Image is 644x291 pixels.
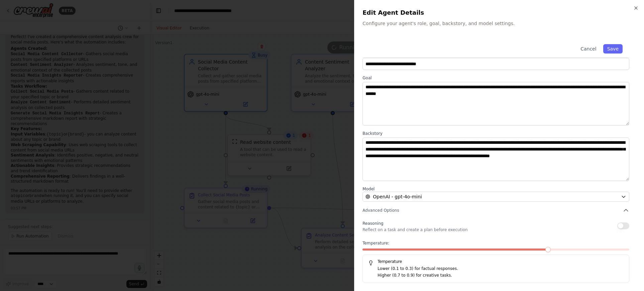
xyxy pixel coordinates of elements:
[362,208,399,213] span: Advanced Options
[378,266,624,272] p: Lower (0.1 to 0.3) for factual responses.
[362,8,636,17] h2: Edit Agent Details
[362,20,636,27] p: Configure your agent's role, goal, backstory, and model settings.
[362,221,383,226] span: Reasoning
[362,75,629,81] label: Goal
[362,192,629,202] button: OpenAI - gpt-4o-mini
[368,259,624,264] h5: Temperature
[576,44,600,54] button: Cancel
[362,207,629,214] button: Advanced Options
[362,186,629,192] label: Model
[603,44,623,54] button: Save
[362,131,629,136] label: Backstory
[373,193,422,200] span: OpenAI - gpt-4o-mini
[362,240,389,246] span: Temperature:
[362,227,467,232] p: Reflect on a task and create a plan before execution
[378,272,624,279] p: Higher (0.7 to 0.9) for creative tasks.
